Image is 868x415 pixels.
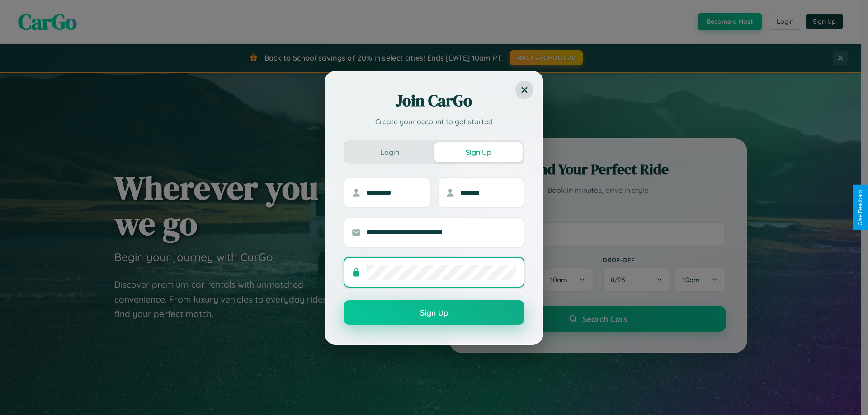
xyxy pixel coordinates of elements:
[345,142,434,162] button: Login
[344,116,524,127] p: Create your account to get started
[857,189,863,226] div: Give Feedback
[344,300,524,325] button: Sign Up
[344,90,524,112] h2: Join CarGo
[434,142,523,162] button: Sign Up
